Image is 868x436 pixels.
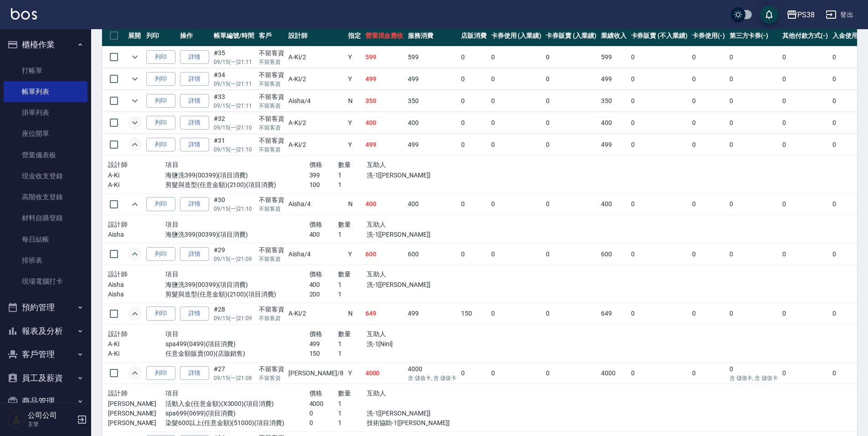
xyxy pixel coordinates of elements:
[489,47,544,68] td: 0
[459,244,489,265] td: 0
[128,72,142,86] button: expand row
[146,247,175,261] button: 列印
[780,193,830,215] td: 0
[363,134,406,156] td: 499
[108,230,165,239] p: Aisha
[146,197,175,211] button: 列印
[729,374,778,382] p: 含 儲值卡, 含 儲值卡
[363,47,406,68] td: 599
[346,47,363,68] td: Y
[259,92,284,102] div: 不留客資
[830,68,868,90] td: 0
[727,134,781,156] td: 0
[599,244,629,265] td: 600
[367,221,386,228] span: 互助人
[338,330,351,337] span: 數量
[214,58,254,66] p: 09/15 (一) 21:11
[286,25,345,47] th: 設計師
[309,270,323,278] span: 價格
[146,116,175,130] button: 列印
[259,245,284,255] div: 不留客資
[367,270,386,278] span: 互助人
[309,418,338,428] p: 0
[309,171,338,180] p: 399
[165,389,179,397] span: 項目
[406,90,459,112] td: 350
[367,409,453,418] p: 洗-1[[PERSON_NAME]]
[629,47,690,68] td: 0
[406,68,459,90] td: 499
[180,247,209,261] a: 詳情
[4,366,87,390] button: 員工及薪資
[4,389,87,413] button: 商品管理
[4,33,87,57] button: 櫃檯作業
[760,5,778,24] button: save
[780,363,830,384] td: 0
[128,116,142,130] button: expand row
[599,303,629,324] td: 649
[165,161,179,168] span: 項目
[309,409,338,418] p: 0
[4,145,87,166] a: 營業儀表板
[165,330,179,337] span: 項目
[406,244,459,265] td: 600
[338,171,367,180] p: 1
[629,363,690,384] td: 0
[338,339,367,349] p: 1
[629,134,690,156] td: 0
[180,116,209,130] a: 詳情
[214,205,254,213] p: 09/15 (一) 21:10
[165,221,179,228] span: 項目
[28,411,74,420] h5: 公司公司
[544,25,599,47] th: 卡券販賣 (入業績)
[544,68,599,90] td: 0
[489,303,544,324] td: 0
[259,114,284,124] div: 不留客資
[544,244,599,265] td: 0
[286,112,345,134] td: A-Ki /2
[180,138,209,152] a: 詳情
[180,197,209,211] a: 詳情
[28,420,74,428] p: 主管
[211,68,257,90] td: #34
[346,193,363,215] td: N
[830,303,868,324] td: 0
[690,112,727,134] td: 0
[211,363,257,384] td: #27
[367,389,386,397] span: 互助人
[629,303,690,324] td: 0
[780,303,830,324] td: 0
[830,134,868,156] td: 0
[727,193,781,215] td: 0
[259,124,284,132] p: 不留客資
[259,102,284,110] p: 不留客資
[146,94,175,108] button: 列印
[459,303,489,324] td: 150
[544,47,599,68] td: 0
[489,244,544,265] td: 0
[211,47,257,68] td: #35
[126,25,144,47] th: 展開
[408,374,457,382] p: 含 儲值卡, 含 儲值卡
[830,112,868,134] td: 0
[338,418,367,428] p: 1
[489,68,544,90] td: 0
[4,123,87,144] a: 座位開單
[4,60,87,81] a: 打帳單
[367,161,386,168] span: 互助人
[108,409,165,418] p: [PERSON_NAME]
[690,134,727,156] td: 0
[363,244,406,265] td: 600
[165,399,309,409] p: 活動入金(任意金額)(X3000)(項目消費)
[830,47,868,68] td: 0
[780,47,830,68] td: 0
[286,193,345,215] td: Aisha /4
[108,349,165,358] p: A-Ki
[180,94,209,108] a: 詳情
[4,187,87,208] a: 高階收支登錄
[690,90,727,112] td: 0
[211,134,257,156] td: #31
[11,8,37,20] img: Logo
[180,50,209,64] a: 詳情
[286,303,345,324] td: A-Ki /2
